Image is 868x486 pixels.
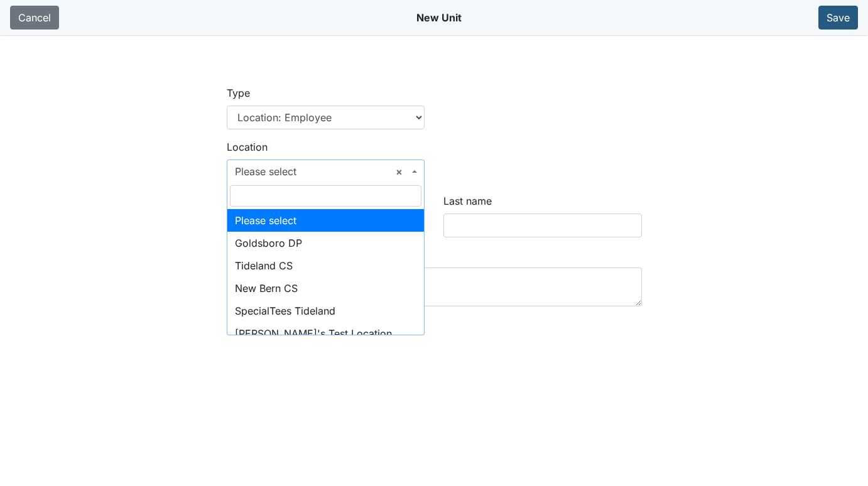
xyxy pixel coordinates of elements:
[227,322,425,345] li: [PERSON_NAME]'s Test Location
[227,254,425,277] li: Tideland CS
[227,139,268,154] label: Location
[227,232,425,254] li: Goldsboro DP
[235,164,410,179] span: Please select
[227,277,425,300] li: New Bern CS
[416,5,462,30] div: New Unit
[227,209,425,232] li: Please select
[10,6,59,30] a: Cancel
[227,300,425,322] li: SpecialTees Tideland
[818,6,858,30] button: Save
[227,159,425,183] span: Please select
[396,164,403,179] span: Remove all items
[443,193,492,208] label: Last name
[227,85,250,100] label: Type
